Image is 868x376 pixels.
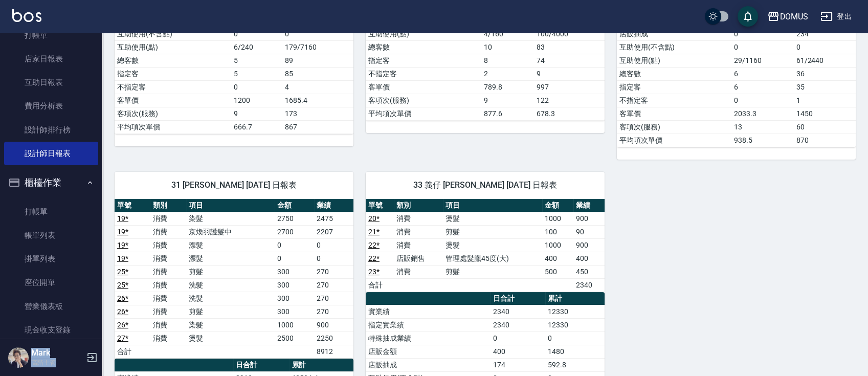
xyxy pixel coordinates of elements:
[731,54,793,67] td: 29/1160
[545,345,605,358] td: 1480
[491,345,546,358] td: 400
[780,10,808,23] div: DOMUS
[4,118,98,142] a: 設計師排行榜
[794,80,856,94] td: 35
[481,54,534,67] td: 8
[150,292,186,305] td: 消費
[573,199,605,212] th: 業績
[545,331,605,345] td: 0
[366,331,491,345] td: 特殊抽成業績
[186,318,275,331] td: 染髮
[314,212,353,225] td: 2475
[366,278,394,292] td: 合計
[491,331,546,345] td: 0
[275,292,314,305] td: 300
[150,199,186,212] th: 類別
[481,94,534,107] td: 9
[542,212,573,225] td: 1000
[443,265,542,278] td: 剪髮
[275,252,314,265] td: 0
[314,199,353,212] th: 業績
[282,94,353,107] td: 1685.4
[12,9,41,22] img: Logo
[186,238,275,252] td: 漂髮
[617,94,731,107] td: 不指定客
[290,359,353,372] th: 累計
[366,199,605,292] table: a dense table
[794,94,856,107] td: 1
[282,120,353,134] td: 867
[366,358,491,371] td: 店販抽成
[275,225,314,238] td: 2700
[150,278,186,292] td: 消費
[275,265,314,278] td: 300
[282,67,353,80] td: 85
[275,278,314,292] td: 300
[731,94,793,107] td: 0
[314,345,353,358] td: 8912
[282,40,353,54] td: 179/7160
[794,40,856,54] td: 0
[443,238,542,252] td: 燙髮
[731,120,793,134] td: 13
[186,265,275,278] td: 剪髮
[4,200,98,224] a: 打帳單
[617,54,731,67] td: 互助使用(點)
[534,94,605,107] td: 122
[186,225,275,238] td: 京煥羽護髮中
[231,40,282,54] td: 6/240
[542,252,573,265] td: 400
[573,278,605,292] td: 2340
[731,107,793,120] td: 2033.3
[314,238,353,252] td: 0
[115,54,231,67] td: 總客數
[4,295,98,318] a: 營業儀表板
[481,27,534,40] td: 4/160
[150,212,186,225] td: 消費
[481,67,534,80] td: 2
[366,305,491,318] td: 實業績
[545,358,605,371] td: 592.8
[794,27,856,40] td: 234
[545,305,605,318] td: 12330
[231,27,282,40] td: 0
[542,265,573,278] td: 500
[443,212,542,225] td: 燙髮
[4,247,98,271] a: 掛單列表
[231,120,282,134] td: 666.7
[150,331,186,345] td: 消費
[8,347,29,368] img: Person
[275,238,314,252] td: 0
[4,71,98,94] a: 互助日報表
[542,199,573,212] th: 金額
[481,80,534,94] td: 789.8
[4,169,98,196] button: 櫃檯作業
[115,67,231,80] td: 指定客
[731,40,793,54] td: 0
[617,134,731,147] td: 平均項次單價
[115,199,150,212] th: 單號
[4,318,98,342] a: 現金收支登錄
[763,6,812,27] button: DOMUS
[794,134,856,147] td: 870
[4,142,98,165] a: 設計師日報表
[394,252,443,265] td: 店販銷售
[275,212,314,225] td: 2750
[231,54,282,67] td: 5
[233,359,290,372] th: 日合計
[534,54,605,67] td: 74
[31,348,83,358] h5: Mark
[366,80,481,94] td: 客單價
[617,120,731,134] td: 客項次(服務)
[617,67,731,80] td: 總客數
[794,120,856,134] td: 60
[394,265,443,278] td: 消費
[545,318,605,331] td: 12330
[150,238,186,252] td: 消費
[573,265,605,278] td: 450
[534,80,605,94] td: 997
[394,199,443,212] th: 類別
[314,305,353,318] td: 270
[366,27,481,40] td: 互助使用(點)
[366,54,481,67] td: 指定客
